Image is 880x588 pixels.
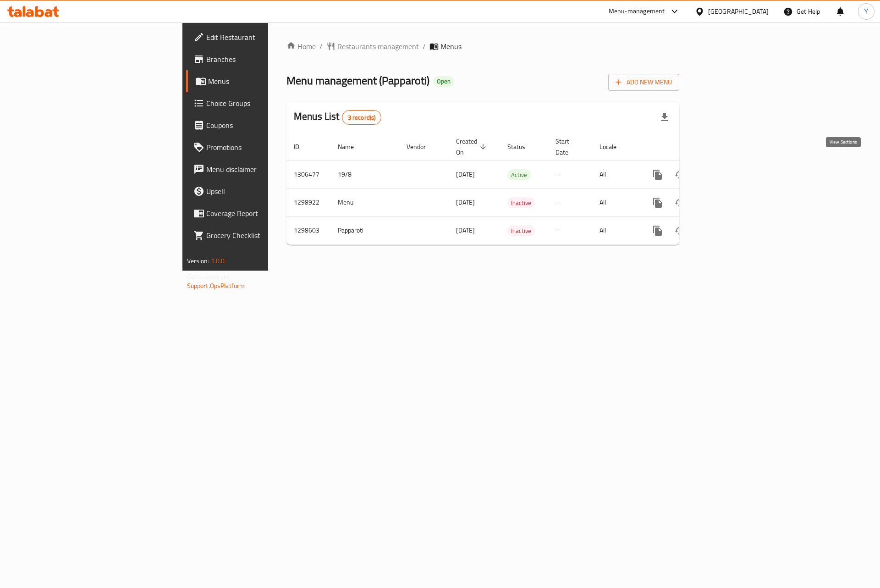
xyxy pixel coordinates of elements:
[507,198,535,208] span: Inactive
[548,189,592,216] td: -
[286,70,429,91] span: Menu management ( Papparoti )
[456,196,475,208] span: [DATE]
[186,92,330,114] a: Choice Groups
[433,76,454,87] div: Open
[507,169,531,180] div: Active
[206,186,322,197] span: Upsell
[639,133,742,161] th: Actions
[286,41,679,52] nav: breadcrumb
[342,113,381,122] span: 3 record(s)
[186,180,330,202] a: Upsell
[186,48,330,70] a: Branches
[647,220,669,242] button: more
[187,280,245,292] a: Support.OpsPlatform
[669,220,691,242] button: Change Status
[609,6,665,17] div: Menu-management
[330,161,399,189] td: 19/8
[206,120,322,131] span: Coupons
[864,6,868,17] span: Y
[330,216,399,244] td: Papparoti
[599,141,628,152] span: Locale
[654,106,676,128] div: Export file
[206,208,322,219] span: Coverage Report
[708,6,769,17] div: [GEOGRAPHIC_DATA]
[186,26,330,48] a: Edit Restaurant
[592,161,639,189] td: All
[206,230,322,241] span: Grocery Checklist
[208,76,322,87] span: Menus
[555,136,581,158] span: Start Date
[647,164,669,186] button: more
[286,133,742,245] table: enhanced table
[647,192,669,214] button: more
[342,110,382,125] div: Total records count
[608,74,679,91] button: Add New Menu
[186,114,330,136] a: Coupons
[330,189,399,216] td: Menu
[592,216,639,244] td: All
[433,78,454,85] span: Open
[592,189,639,216] td: All
[337,41,419,52] span: Restaurants management
[507,226,535,236] span: Inactive
[206,32,322,43] span: Edit Restaurant
[548,161,592,189] td: -
[206,54,322,65] span: Branches
[456,136,489,158] span: Created On
[423,41,426,52] li: /
[211,255,225,267] span: 1.0.0
[294,110,381,125] h2: Menus List
[186,224,330,246] a: Grocery Checklist
[440,41,462,52] span: Menus
[456,168,475,180] span: [DATE]
[669,164,691,186] button: Change Status
[206,142,322,153] span: Promotions
[616,77,672,88] span: Add New Menu
[507,197,535,208] div: Inactive
[456,224,475,236] span: [DATE]
[186,202,330,224] a: Coverage Report
[186,70,330,92] a: Menus
[206,164,322,175] span: Menu disclaimer
[326,41,419,52] a: Restaurants management
[186,136,330,158] a: Promotions
[548,216,592,244] td: -
[186,158,330,180] a: Menu disclaimer
[507,170,531,180] span: Active
[507,141,537,152] span: Status
[206,98,322,109] span: Choice Groups
[407,141,438,152] span: Vendor
[338,141,366,152] span: Name
[294,141,311,152] span: ID
[669,192,691,214] button: Change Status
[187,255,209,267] span: Version:
[187,271,229,283] span: Get support on:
